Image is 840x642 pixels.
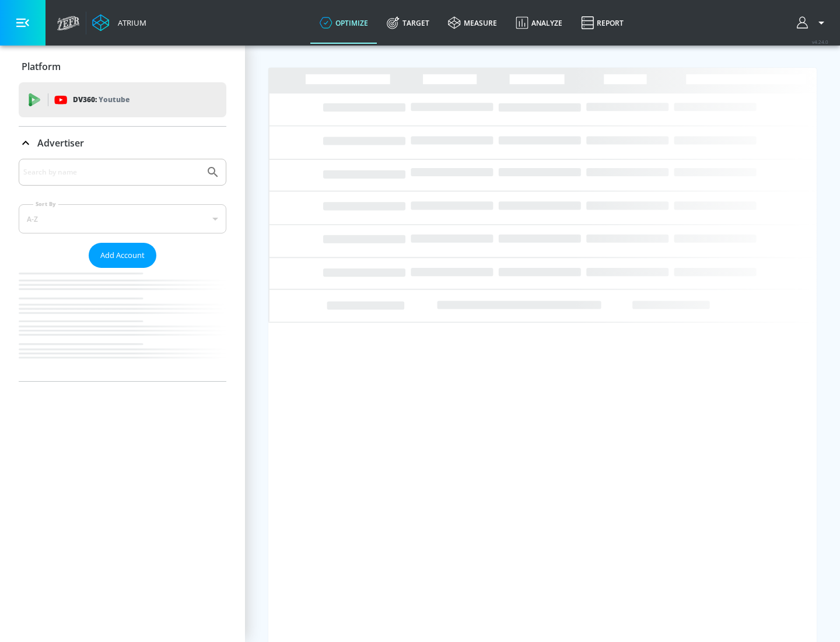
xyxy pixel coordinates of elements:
[92,14,146,32] a: Atrium
[572,2,633,44] a: Report
[439,2,506,44] a: measure
[113,18,146,28] div: Atrium
[22,60,61,73] p: Platform
[19,268,226,381] nav: list of Advertiser
[33,200,58,208] label: Sort By
[23,165,200,180] input: Search by name
[19,159,226,381] div: Advertiser
[812,39,828,45] span: v 4.24.0
[19,204,226,233] div: A-Z
[89,243,156,268] button: Add Account
[506,2,572,44] a: Analyze
[19,50,226,83] div: Platform
[100,249,145,262] span: Add Account
[19,82,226,117] div: DV360: Youtube
[377,2,439,44] a: Target
[99,93,129,106] p: Youtube
[37,137,84,149] p: Advertiser
[310,2,377,44] a: optimize
[19,127,226,159] div: Advertiser
[73,93,129,106] p: DV360:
